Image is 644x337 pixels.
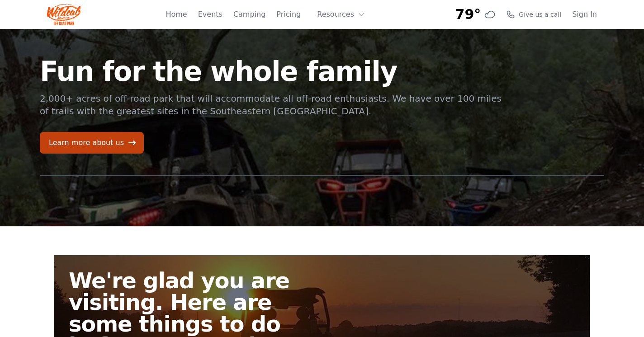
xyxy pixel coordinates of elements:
[198,9,223,20] a: Events
[276,9,301,20] a: Pricing
[166,9,187,20] a: Home
[40,132,144,154] a: Learn more about us
[233,9,265,20] a: Camping
[572,9,597,20] a: Sign In
[40,92,503,117] p: 2,000+ acres of off-road park that will accommodate all off-road enthusiasts. We have over 100 mi...
[519,10,561,19] span: Give us a call
[506,10,561,19] a: Give us a call
[312,5,370,23] button: Resources
[40,58,503,85] h1: Fun for the whole family
[47,4,81,25] img: Wildcat Logo
[455,6,481,23] span: 79°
